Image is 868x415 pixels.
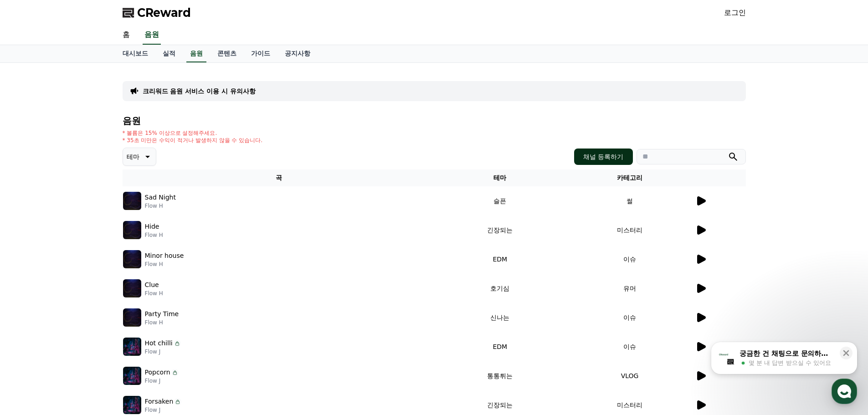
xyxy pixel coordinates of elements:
[565,274,695,303] td: 유머
[145,202,176,210] p: Flow H
[145,377,179,384] p: Flow J
[123,308,141,327] img: music
[83,303,94,310] span: 대화
[145,251,184,261] p: Minor house
[244,45,277,62] a: 가이드
[123,129,263,137] p: * 볼륨은 15% 이상으로 설정해주세요.
[145,338,173,348] p: Hot chilli
[145,319,179,326] p: Flow H
[118,289,175,312] a: 설정
[123,192,141,210] img: music
[60,289,118,312] a: 대화
[145,280,159,290] p: Clue
[145,397,174,406] p: Forsaken
[26,15,45,22] div: v 4.0.25
[25,53,32,60] img: tab_domain_overview_orange.svg
[565,186,695,215] td: 썰
[137,5,191,20] span: CReward
[145,406,182,414] p: Flow J
[24,24,100,31] div: Domain: [DOMAIN_NAME]
[155,45,183,62] a: 실적
[277,45,318,62] a: 공지사항
[143,26,161,45] a: 음원
[3,289,60,312] a: 홈
[145,348,181,355] p: Flow J
[123,5,191,20] a: CReward
[123,279,141,297] img: music
[145,261,184,268] p: Flow H
[35,54,82,60] div: Domain Overview
[186,45,206,62] a: 음원
[574,149,632,165] button: 채널 등록하기
[143,87,256,96] a: 크리워드 음원 서비스 이용 시 유의사항
[435,186,565,215] td: 슬픈
[123,169,435,186] th: 곡
[141,302,152,310] span: 설정
[145,290,163,297] p: Flow H
[145,309,179,319] p: Party Time
[435,245,565,274] td: EDM
[565,332,695,361] td: 이슈
[115,45,155,62] a: 대시보드
[15,15,22,22] img: logo_orange.svg
[115,26,137,45] a: 홈
[15,24,22,31] img: website_grey.svg
[435,274,565,303] td: 호기심
[435,303,565,332] td: 신나는
[101,54,154,60] div: Keywords by Traffic
[435,332,565,361] td: EDM
[435,215,565,245] td: 긴장되는
[145,231,163,239] p: Flow H
[435,361,565,390] td: 통통튀는
[435,169,565,186] th: 테마
[123,338,141,356] img: music
[565,361,695,390] td: VLOG
[123,221,141,239] img: music
[210,45,244,62] a: 콘텐츠
[724,7,746,18] a: 로그인
[565,215,695,245] td: 미스터리
[565,245,695,274] td: 이슈
[29,302,34,310] span: 홈
[145,368,170,377] p: Popcorn
[145,193,176,202] p: Sad Night
[127,150,139,163] p: 테마
[123,396,141,414] img: music
[123,116,746,126] h4: 음원
[91,53,98,60] img: tab_keywords_by_traffic_grey.svg
[123,250,141,268] img: music
[145,222,159,231] p: Hide
[123,148,156,166] button: 테마
[123,367,141,385] img: music
[565,169,695,186] th: 카테고리
[123,137,263,144] p: * 35초 미만은 수익이 적거나 발생하지 않을 수 있습니다.
[565,303,695,332] td: 이슈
